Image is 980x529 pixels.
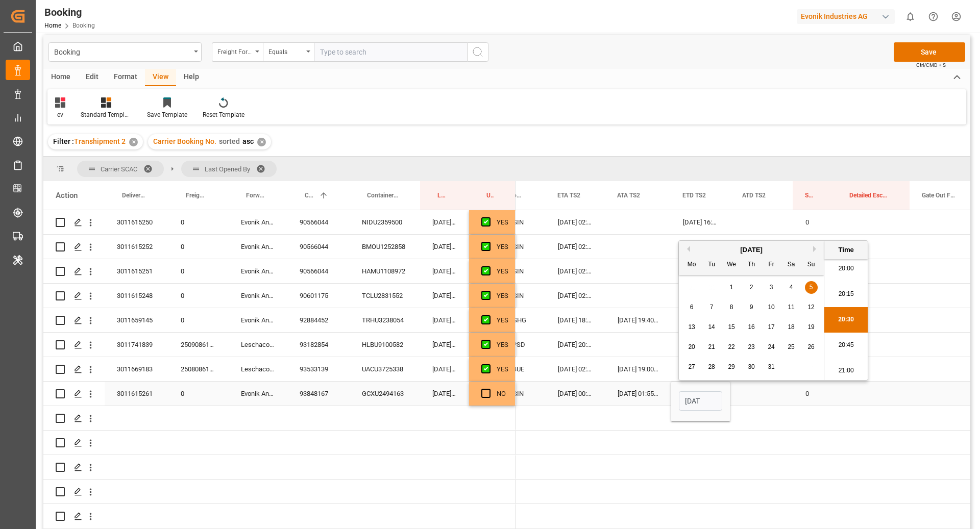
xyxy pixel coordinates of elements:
div: Booking [44,5,95,20]
div: Freight Forwarder's Reference No. [217,45,252,57]
span: 31 [768,363,774,370]
div: Save Template [147,110,187,119]
span: Carrier SCAC [101,165,137,173]
div: Press SPACE to select this row. [43,382,516,406]
div: Evonik Antwerp [229,259,287,283]
span: 19 [807,323,814,331]
div: [DATE] 19:00:00 [605,357,671,381]
span: 12 [807,304,814,311]
div: 3011615252 [105,235,168,259]
div: 90566044 [287,210,350,234]
span: Last Opened Date [437,192,448,199]
span: 10 [768,304,774,311]
div: Evonik Antwerp [229,382,287,406]
div: Edit [78,69,106,86]
div: 93182854 [287,333,350,357]
span: sorted [219,137,240,145]
div: Choose Thursday, October 9th, 2025 [745,301,758,314]
div: ✕ [257,138,266,146]
div: Help [176,69,207,86]
div: [DATE] 16:00:00 [671,259,730,283]
div: Choose Wednesday, October 8th, 2025 [725,301,738,314]
div: YES [497,309,508,332]
div: Press SPACE to select this row. [43,210,516,235]
span: 30 [748,363,754,370]
div: 0 [168,284,229,308]
div: Choose Wednesday, October 1st, 2025 [725,281,738,294]
span: Freight Forwarder's Reference No. [186,192,207,199]
div: TRHU3238054 [350,308,420,332]
div: 3011615250 [105,210,168,234]
div: 93848167 [287,382,350,406]
div: Choose Monday, October 13th, 2025 [685,321,698,334]
span: 4 [790,284,793,291]
div: [DATE] 06:27:06 [420,259,469,283]
div: 0 [168,210,229,234]
span: 9 [750,304,753,311]
div: Choose Monday, October 27th, 2025 [685,361,698,373]
button: open menu [48,42,202,62]
div: YES [497,333,508,357]
span: 16 [748,323,754,331]
div: GCXU2494163 [350,382,420,406]
span: Gate Out Full Terminal [922,192,957,199]
div: YES [497,260,508,283]
div: NO [497,382,506,406]
div: [DATE] 02:00:00 [546,357,605,381]
span: Transhipment 2 [74,137,126,145]
div: [DATE] 16:00:00 [671,210,730,234]
div: Choose Thursday, October 23rd, 2025 [745,341,758,354]
div: Leschaco Bremen [229,357,287,381]
div: Choose Wednesday, October 15th, 2025 [725,321,738,334]
div: NIDU2359500 [350,210,420,234]
div: [DATE] 16:00:00 [671,235,730,259]
div: ✕ [129,138,138,146]
div: Evonik Industries AG [797,9,895,24]
div: 93533139 [287,357,350,381]
div: 0 [168,259,229,283]
div: Press SPACE to select this row. [43,431,516,455]
button: Previous Month [684,246,690,252]
div: Choose Sunday, October 26th, 2025 [805,341,818,354]
div: Standard Templates [81,110,132,119]
div: YES [497,211,508,234]
li: 21:00 [824,358,868,384]
div: Choose Thursday, October 30th, 2025 [745,361,758,373]
span: Delivery No. [122,192,147,199]
div: month 2025-10 [682,278,821,377]
div: [DATE] 19:40:00 [605,308,671,332]
span: 28 [708,363,715,370]
div: 0 [168,308,229,332]
div: Press SPACE to select this row. [43,504,516,528]
div: [DATE] [679,245,824,255]
span: 1 [730,284,733,291]
div: SGSIN [492,382,546,406]
div: Equals [268,45,303,57]
div: Choose Friday, October 3rd, 2025 [765,281,778,294]
div: 3011615261 [105,382,168,406]
div: [DATE] 00:01:00 [671,333,730,357]
span: 26 [807,343,814,350]
span: asc [242,137,254,145]
div: 0 [793,382,838,406]
div: Reset Template [203,110,244,119]
button: Save [894,42,965,62]
span: Last Opened By [205,165,250,173]
div: [DATE] 06:00:34 [420,357,469,381]
div: Choose Thursday, October 16th, 2025 [745,321,758,334]
div: Choose Wednesday, October 22nd, 2025 [725,341,738,354]
div: 3011659145 [105,308,168,332]
div: Action [56,191,78,200]
span: ATD TS2 [742,192,766,199]
span: 15 [728,323,734,331]
div: [DATE] 01:55:00 [605,382,671,406]
div: Press SPACE to select this row. [43,235,516,259]
div: Choose Sunday, October 19th, 2025 [805,321,818,334]
div: [DATE] 23:16:38 [420,308,469,332]
div: Choose Thursday, October 2nd, 2025 [745,281,758,294]
span: 2 [750,284,753,291]
div: [DATE] 02:00:00 [546,259,605,283]
div: EGPSD [492,333,546,357]
div: [DATE] 06:27:06 [420,284,469,308]
div: 0 [168,235,229,259]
